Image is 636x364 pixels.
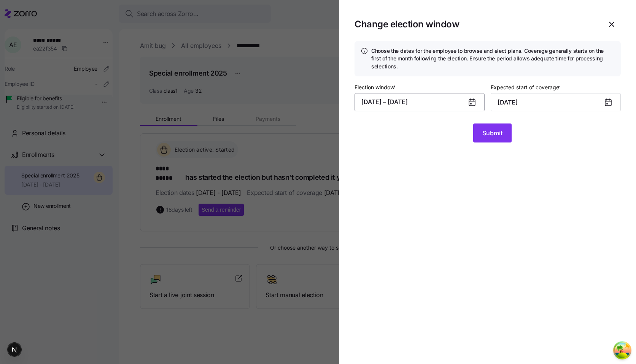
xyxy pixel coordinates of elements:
button: Submit [473,123,512,142]
button: Open Tanstack query devtools [615,343,630,358]
label: Expected start of coverage [491,83,562,92]
h4: Choose the dates for the employee to browse and elect plans. Coverage generally starts on the fir... [371,47,615,70]
button: [DATE] – [DATE] [355,93,485,111]
input: MM/DD/YYYY [491,93,621,111]
span: Submit [482,128,502,138]
label: Election window [355,83,397,92]
h1: Change election window [355,18,596,30]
